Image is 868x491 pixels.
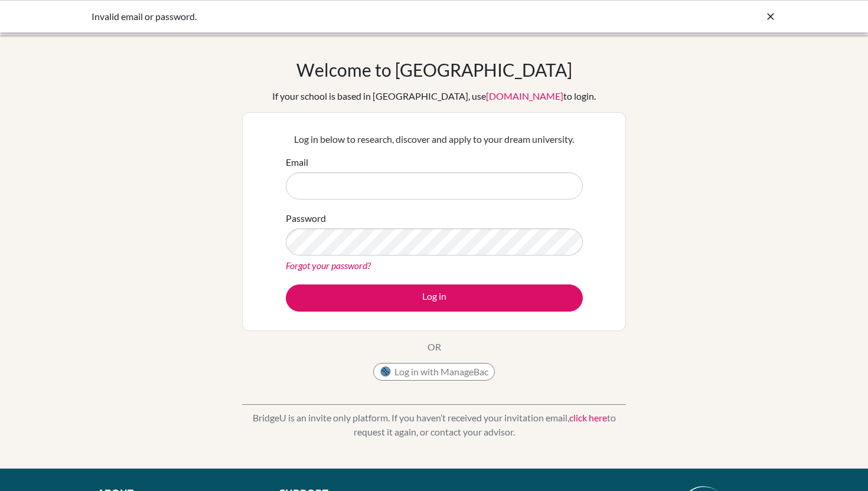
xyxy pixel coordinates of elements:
[286,211,326,225] label: Password
[92,9,599,24] div: Invalid email or password.
[286,155,308,169] label: Email
[373,363,495,381] button: Log in with ManageBac
[242,411,626,439] p: BridgeU is an invite only platform. If you haven’t received your invitation email, to request it ...
[296,59,572,80] h1: Welcome to [GEOGRAPHIC_DATA]
[486,90,563,102] a: [DOMAIN_NAME]
[569,412,607,423] a: click here
[286,284,583,312] button: Log in
[286,132,583,146] p: Log in below to research, discover and apply to your dream university.
[428,340,441,354] p: OR
[286,260,371,271] a: Forgot your password?
[272,89,596,103] div: If your school is based in [GEOGRAPHIC_DATA], use to login.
